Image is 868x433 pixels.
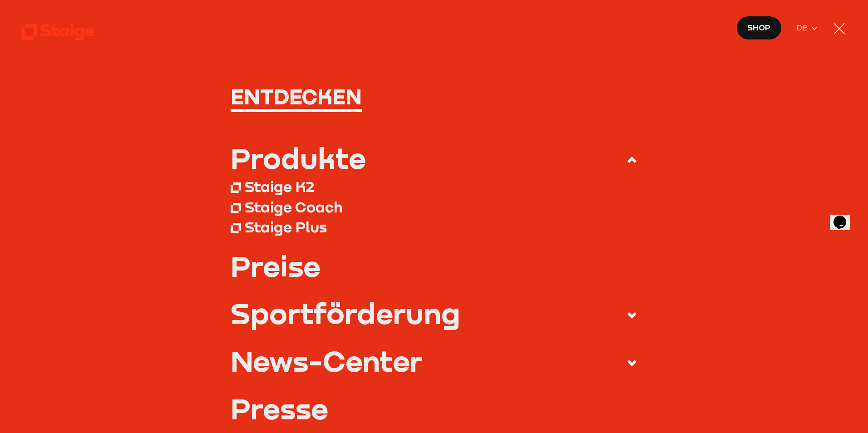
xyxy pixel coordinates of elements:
[245,218,327,236] div: Staige Plus
[231,177,638,197] a: Staige K2
[231,346,423,375] div: News-Center
[231,217,638,237] a: Staige Plus
[231,299,460,327] div: Sportförderung
[747,21,770,34] span: Shop
[231,251,638,280] a: Preise
[231,143,366,172] div: Produkte
[736,16,782,40] a: Shop
[231,197,638,216] a: Staige Coach
[245,198,342,216] div: Staige Coach
[830,203,859,230] iframe: chat widget
[231,394,638,423] a: Presse
[796,22,811,34] span: DE
[245,177,314,195] div: Staige K2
